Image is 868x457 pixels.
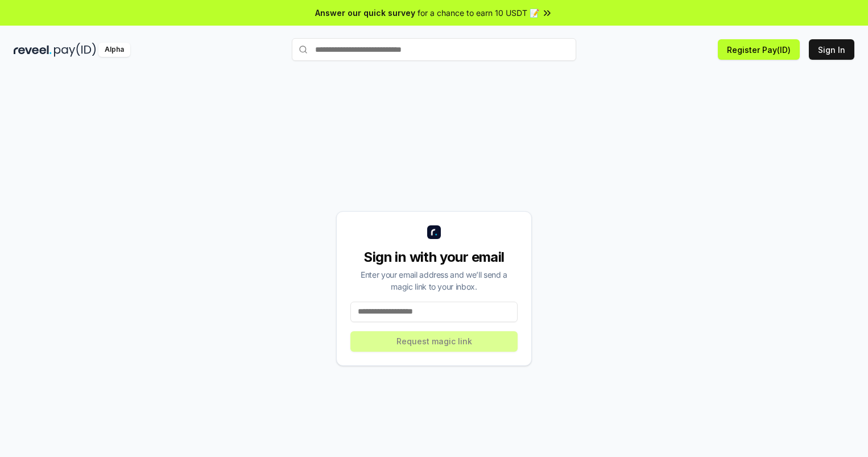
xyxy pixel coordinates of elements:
img: pay_id [54,43,96,57]
img: logo_small [427,225,441,239]
img: reveel_dark [14,43,52,57]
div: Alpha [98,43,130,57]
div: Enter your email address and we’ll send a magic link to your inbox. [350,269,518,293]
span: Answer our quick survey [315,7,415,19]
button: Register Pay(ID) [718,39,800,60]
div: Sign in with your email [350,248,518,266]
button: Sign In [809,39,854,60]
span: for a chance to earn 10 USDT 📝 [418,7,539,19]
